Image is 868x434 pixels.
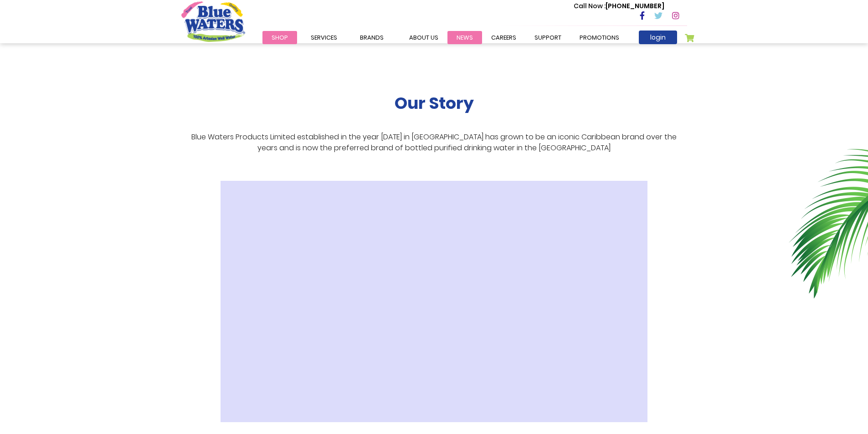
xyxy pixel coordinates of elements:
[181,132,687,153] p: Blue Waters Products Limited established in the year [DATE] in [GEOGRAPHIC_DATA] has grown to be ...
[395,93,474,113] h2: Our Story
[181,1,245,41] a: store logo
[272,33,288,42] span: Shop
[574,1,664,11] p: [PHONE_NUMBER]
[482,31,525,44] a: careers
[570,31,628,44] a: Promotions
[360,33,384,42] span: Brands
[311,33,337,42] span: Services
[525,31,570,44] a: support
[400,31,447,44] a: about us
[447,31,482,44] a: News
[639,31,677,44] a: login
[574,1,606,10] span: Call Now :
